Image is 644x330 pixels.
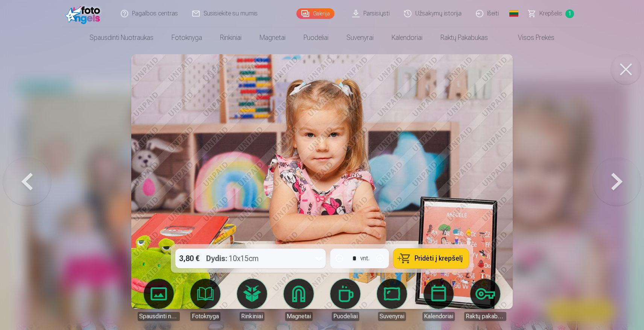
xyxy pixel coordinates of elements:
[295,27,337,48] a: Puodeliai
[422,312,455,321] div: Kalendoriai
[138,312,180,321] div: Spausdinti nuotraukas
[184,279,226,321] a: Fotoknyga
[175,249,203,268] div: 3,80 €
[360,254,369,263] div: vnt.
[431,27,497,48] a: Raktų pakabukas
[371,279,413,321] a: Suvenyrai
[415,255,463,262] span: Pridėti į krepšelį
[418,279,460,321] a: Kalendoriai
[565,9,574,18] span: 1
[464,312,506,321] div: Raktų pakabukas
[539,9,562,18] span: Krepšelis
[324,279,366,321] a: Puodeliai
[80,27,163,48] a: Spausdinti nuotraukas
[393,249,469,268] button: Pridėti į krepšelį
[296,8,334,19] a: Galerija
[251,27,295,48] a: Magnetai
[206,249,259,268] div: 10x15cm
[190,312,220,321] div: Fotoknyga
[163,27,211,48] a: Fotoknyga
[378,312,406,321] div: Suvenyrai
[497,27,563,48] a: Visos prekės
[464,279,506,321] a: Raktų pakabukas
[65,3,103,24] img: /fa2
[332,312,359,321] div: Puodeliai
[383,27,431,48] a: Kalendoriai
[138,279,180,321] a: Spausdinti nuotraukas
[240,312,264,321] div: Rinkiniai
[337,27,383,48] a: Suvenyrai
[206,253,227,264] strong: Dydis :
[285,312,313,321] div: Magnetai
[231,279,273,321] a: Rinkiniai
[278,279,320,321] a: Magnetai
[211,27,251,48] a: Rinkiniai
